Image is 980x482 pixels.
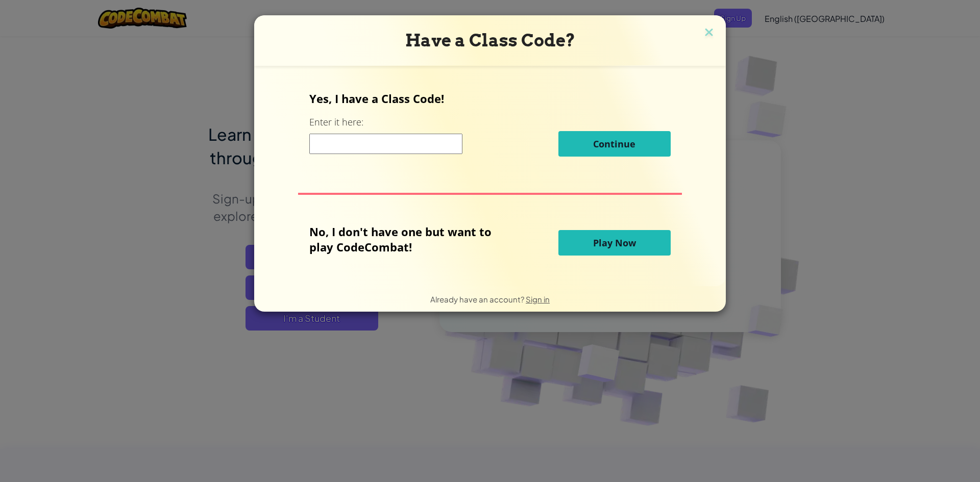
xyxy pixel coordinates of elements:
[309,224,507,255] p: No, I don't have one but want to play CodeCombat!
[526,294,550,304] a: Sign in
[309,116,363,129] label: Enter it here:
[405,30,575,50] span: Have a Class Code?
[309,91,670,106] p: Yes, I have a Class Code!
[430,294,526,304] span: Already have an account?
[593,237,636,249] span: Play Now
[558,230,671,256] button: Play Now
[558,131,671,157] button: Continue
[593,138,635,150] span: Continue
[702,26,716,41] img: close icon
